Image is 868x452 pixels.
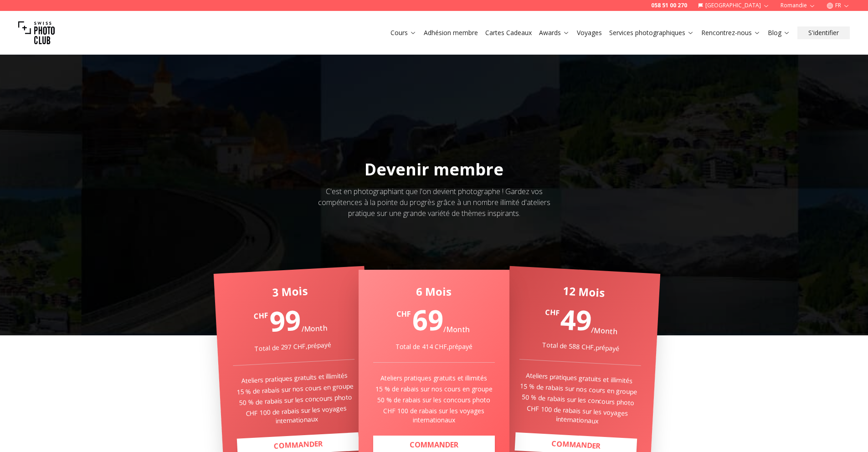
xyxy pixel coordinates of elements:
[609,28,694,37] a: Services photographiques
[573,26,606,39] button: Voyages
[365,158,503,180] span: Devenir membre
[424,28,478,37] a: Adhésion membre
[516,403,638,428] p: CHF 100 de rabais sur les voyages internationaux
[373,284,495,299] div: 6 Mois
[518,381,639,397] p: 15 % de rabais sur nos cours en groupe
[18,15,55,51] img: Swiss photo club
[518,370,640,386] p: Ateliers pratiques gratuits et illimités
[701,28,760,37] a: Rencontrez-nous
[234,381,355,397] p: 15 % de rabais sur nos cours en groupe
[273,438,322,451] b: COMMANDER
[591,325,618,336] span: / Month
[301,323,328,334] span: / Month
[443,324,470,334] span: / Month
[517,392,639,408] p: 50 % de rabais sur les concours photo
[235,403,357,428] p: CHF 100 de rabais sur les voyages internationaux
[698,26,764,39] button: Rencontrez-nous
[232,339,354,354] div: Total de 297 CHF , prépayé
[420,26,482,39] button: Adhésion membre
[233,370,355,386] p: Ateliers pratiques gratuits et illimités
[577,28,602,37] a: Voyages
[229,281,351,302] div: 3 Mois
[551,438,601,451] b: COMMANDER
[651,2,687,9] a: 058 51 00 270
[545,307,560,318] span: CHF
[768,28,790,37] a: Blog
[373,374,495,383] p: Ateliers pratiques gratuits et illimités
[269,301,302,339] span: 99
[373,342,495,351] div: Total de 414 CHF , prépayé
[520,339,642,354] div: Total de 588 CHF , prépayé
[485,28,532,37] a: Cartes Cadeaux
[482,26,535,39] button: Cartes Cadeaux
[523,281,645,302] div: 12 Mois
[410,440,458,450] b: COMMANDER
[390,28,416,37] a: Cours
[396,308,411,319] span: CHF
[373,385,495,394] p: 15 % de rabais sur nos cours en groupe
[235,392,356,408] p: 50 % de rabais sur les concours photo
[764,26,794,39] button: Blog
[560,300,592,339] span: 49
[606,26,698,39] button: Services photographiques
[535,26,573,39] button: Awards
[253,310,267,322] span: CHF
[373,395,495,405] p: 50 % de rabais sur les concours photo
[412,301,443,339] span: 69
[373,406,495,425] p: CHF 100 de rabais sur les voyages internationaux
[539,28,570,37] a: Awards
[797,26,850,39] button: S'identifier
[310,186,558,219] div: C'est en photographiant que l'on devient photographe ! Gardez vos compétences à la pointe du prog...
[387,26,420,39] button: Cours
